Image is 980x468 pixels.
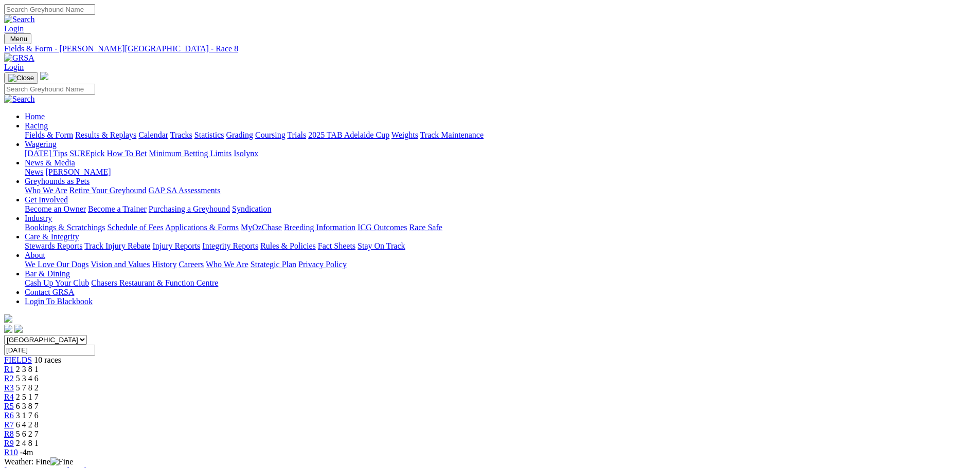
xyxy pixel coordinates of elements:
[14,325,23,333] img: twitter.svg
[420,130,484,139] a: Track Maintenance
[287,130,306,139] a: Trials
[260,241,316,250] a: Rules & Policies
[4,429,14,438] a: R8
[25,130,73,139] a: Fields & Form
[25,130,976,140] div: Racing
[25,260,976,269] div: About
[4,33,31,44] button: Toggle navigation
[25,149,67,158] a: [DATE] Tips
[16,383,39,392] span: 5 7 8 2
[25,278,89,287] a: Cash Up Your Club
[25,251,45,259] a: About
[25,297,93,306] a: Login To Blackbook
[16,392,39,401] span: 2 5 1 7
[255,130,286,139] a: Coursing
[16,374,39,383] span: 5 3 4 6
[4,63,24,71] a: Login
[25,121,48,130] a: Racing
[25,204,86,213] a: Become an Owner
[284,223,355,232] a: Breeding Information
[16,411,39,420] span: 3 1 7 6
[4,95,35,104] img: Search
[4,345,95,355] input: Select date
[34,355,61,364] span: 10 races
[8,74,34,82] img: Close
[25,177,90,185] a: Greyhounds as Pets
[4,420,14,429] a: R7
[149,186,221,195] a: GAP SA Assessments
[25,167,43,176] a: News
[25,241,82,250] a: Stewards Reports
[409,223,442,232] a: Race Safe
[251,260,296,269] a: Strategic Plan
[69,186,147,195] a: Retire Your Greyhound
[107,149,147,158] a: How To Bet
[25,232,79,241] a: Care & Integrity
[179,260,204,269] a: Careers
[4,325,12,333] img: facebook.svg
[25,112,45,121] a: Home
[206,260,248,269] a: Who We Are
[75,130,136,139] a: Results & Replays
[107,223,163,232] a: Schedule of Fees
[4,24,24,33] a: Login
[4,44,976,53] div: Fields & Form - [PERSON_NAME][GEOGRAPHIC_DATA] - Race 8
[16,420,39,429] span: 6 4 2 8
[4,355,32,364] span: FIELDS
[16,365,39,373] span: 2 3 8 1
[298,260,347,269] a: Privacy Policy
[149,149,231,158] a: Minimum Betting Limits
[308,130,389,139] a: 2025 TAB Adelaide Cup
[226,130,253,139] a: Grading
[69,149,104,158] a: SUREpick
[25,186,976,195] div: Greyhounds as Pets
[4,439,14,447] a: R9
[25,260,88,269] a: We Love Our Dogs
[4,365,14,373] a: R1
[358,223,407,232] a: ICG Outcomes
[391,130,418,139] a: Weights
[91,278,218,287] a: Chasers Restaurant & Function Centre
[4,402,14,410] a: R5
[88,204,147,213] a: Become a Trainer
[25,278,976,288] div: Bar & Dining
[318,241,355,250] a: Fact Sheets
[4,457,73,466] span: Weather: Fine
[4,448,18,457] span: R10
[25,288,74,296] a: Contact GRSA
[25,186,67,195] a: Who We Are
[16,439,39,447] span: 2 4 8 1
[84,241,150,250] a: Track Injury Rebate
[4,383,14,392] a: R3
[165,223,239,232] a: Applications & Forms
[45,167,111,176] a: [PERSON_NAME]
[25,223,976,232] div: Industry
[152,241,200,250] a: Injury Reports
[25,195,68,204] a: Get Involved
[25,223,105,232] a: Bookings & Scratchings
[16,402,39,410] span: 6 3 8 7
[4,411,14,420] span: R6
[91,260,150,269] a: Vision and Values
[25,204,976,214] div: Get Involved
[25,214,52,222] a: Industry
[20,448,33,457] span: -4m
[4,72,38,84] button: Toggle navigation
[50,457,73,466] img: Fine
[170,130,192,139] a: Tracks
[40,72,48,80] img: logo-grsa-white.png
[25,241,976,251] div: Care & Integrity
[25,167,976,177] div: News & Media
[202,241,258,250] a: Integrity Reports
[25,149,976,158] div: Wagering
[4,4,95,15] input: Search
[10,35,27,43] span: Menu
[4,392,14,401] a: R4
[4,374,14,383] a: R2
[16,429,39,438] span: 5 6 2 7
